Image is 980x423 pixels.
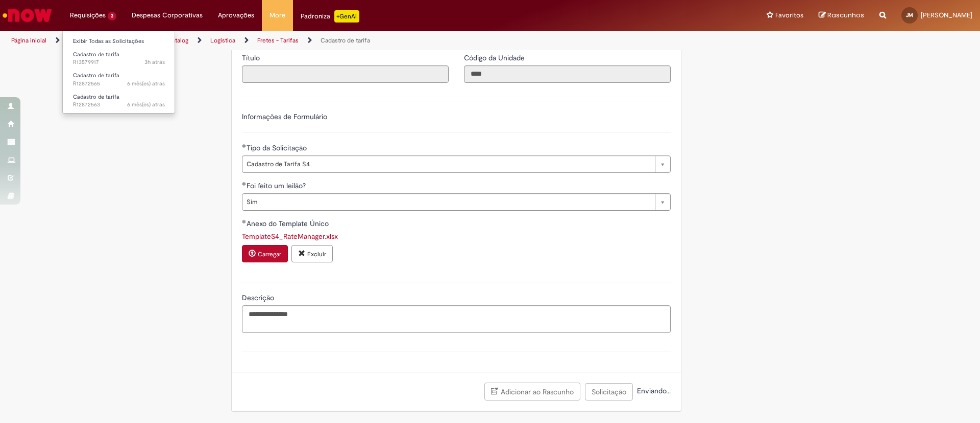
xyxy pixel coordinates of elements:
[819,11,864,20] a: Rascunhos
[242,232,338,241] a: Download de TemplateS4_RateManager.xlsx
[108,12,116,20] span: 3
[464,65,671,83] input: Código da Unidade
[242,245,288,262] button: Carregar anexo de Anexo do Template Único Required
[247,194,650,210] span: Sim
[127,101,165,108] time: 31/03/2025 15:00:03
[63,92,175,110] a: Aberto R12872563 : Cadastro de tarifa
[144,58,165,66] span: 3h atrás
[11,36,46,44] a: Página inicial
[906,12,913,18] span: JM
[242,305,671,333] textarea: Descrição
[242,65,449,83] input: Título
[127,101,165,108] span: 6 mês(es) atrás
[242,182,247,186] span: Obrigatório Preenchido
[127,80,165,87] span: 6 mês(es) atrás
[247,219,331,228] span: Anexo do Template Único
[63,70,175,89] a: Aberto R12872565 : Cadastro de tarifa
[242,219,247,224] span: Obrigatório Preenchido
[62,31,175,114] ul: Requisições
[775,10,803,20] span: Favoritos
[63,36,175,47] a: Exibir Todas as Solicitações
[257,36,299,44] a: Fretes - Tarifas
[144,58,165,66] time: 30/09/2025 09:03:55
[73,80,165,88] span: R12872565
[242,144,247,148] span: Obrigatório Preenchido
[334,10,359,23] p: +GenAi
[73,51,119,58] span: Cadastro de tarifa
[1,5,54,26] img: ServiceNow
[73,72,119,79] span: Cadastro de tarifa
[242,53,262,62] span: Somente leitura - Título
[63,49,175,68] a: Aberto R13579917 : Cadastro de tarifa
[70,10,106,20] span: Requisições
[307,250,326,258] small: Excluir
[242,53,262,63] label: Somente leitura - Título
[635,386,671,395] span: Enviando...
[247,143,309,152] span: Tipo da Solicitação
[218,10,254,20] span: Aprovações
[73,93,119,101] span: Cadastro de tarifa
[242,112,327,121] label: Informações de Formulário
[464,53,527,62] span: Somente leitura - Código da Unidade
[321,36,370,44] a: Cadastro de tarifa
[827,10,864,20] span: Rascunhos
[269,10,285,20] span: More
[73,101,165,109] span: R12872563
[127,80,165,87] time: 31/03/2025 15:00:05
[301,10,359,23] div: Padroniza
[464,53,527,63] label: Somente leitura - Código da Unidade
[921,11,972,19] span: [PERSON_NAME]
[132,10,203,20] span: Despesas Corporativas
[291,245,333,262] button: Excluir anexo TemplateS4_RateManager.xlsx
[247,181,308,190] span: Foi feito um leilão?
[242,293,276,302] span: Descrição
[8,31,646,50] ul: Trilhas de página
[258,250,281,258] small: Carregar
[210,36,235,44] a: Logistica
[247,156,650,172] span: Cadastro de Tarifa S4
[73,58,165,66] span: R13579917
